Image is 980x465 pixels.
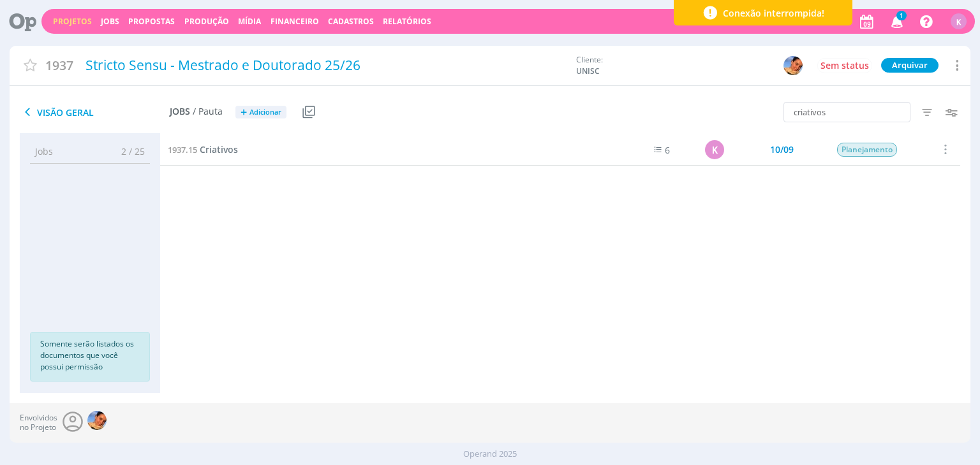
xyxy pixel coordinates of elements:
[170,106,190,117] span: Jobs
[820,59,869,71] span: Sem status
[35,145,53,158] span: Jobs
[271,16,319,27] a: Financeiro
[20,413,57,432] span: Envolvidos no Projeto
[241,106,247,119] span: +
[238,16,261,27] a: Mídia
[665,144,671,156] span: 6
[97,17,123,27] button: Jobs
[383,16,431,27] a: Relatórios
[950,10,967,32] button: K
[193,106,223,117] span: / Pauta
[49,17,96,27] button: Projetos
[783,55,803,76] button: L
[883,10,909,33] button: 1
[87,411,107,430] img: L
[951,13,967,29] div: K
[45,56,73,75] span: 1937
[249,108,281,117] span: Adicionar
[112,145,145,158] span: 2 / 25
[324,17,378,27] button: Cadastros
[234,17,265,27] button: Mídia
[235,106,286,119] button: +Adicionar
[124,17,179,27] button: Propostas
[706,140,725,159] div: K
[896,11,907,20] span: 1
[168,143,238,157] a: 1937.15Criativos
[40,338,140,373] p: Somente serão listados os documentos que você possui permissão
[200,143,238,155] span: Criativos
[379,17,435,27] button: Relatórios
[53,16,92,27] a: Projetos
[267,17,323,27] button: Financeiro
[181,17,233,27] button: Produção
[168,144,197,155] span: 1937.15
[723,6,824,20] span: Conexão interrompida!
[328,16,374,27] span: Cadastros
[783,56,803,75] img: L
[81,51,570,80] div: Stricto Sensu - Mestrado e Doutorado 25/26
[881,58,939,73] button: Arquivar
[838,143,898,157] span: Planejamento
[128,16,175,27] span: Propostas
[817,58,872,73] button: Sem status
[576,66,672,77] span: UNISC
[783,102,910,122] input: Busca
[184,16,229,27] a: Produção
[576,54,803,77] div: Cliente:
[20,104,170,120] span: Visão Geral
[101,16,119,27] a: Jobs
[770,145,794,154] div: 10/09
